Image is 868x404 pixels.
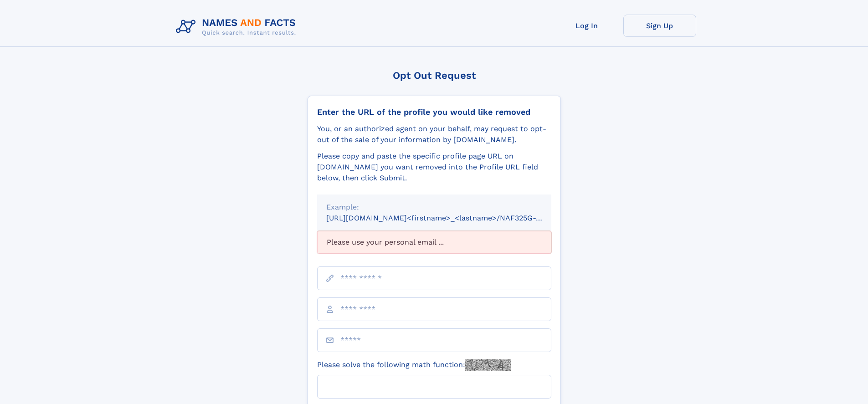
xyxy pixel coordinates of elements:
div: Example: [326,202,542,213]
div: Enter the URL of the profile you would like removed [317,107,551,117]
label: Please solve the following math function: [317,359,511,371]
small: [URL][DOMAIN_NAME]<firstname>_<lastname>/NAF325G-xxxxxxxx [326,214,569,222]
div: You, or an authorized agent on your behalf, may request to opt-out of the sale of your informatio... [317,123,551,145]
a: Sign Up [623,15,696,37]
a: Log In [550,15,623,37]
div: Please copy and paste the specific profile page URL on [DOMAIN_NAME] you want removed into the Pr... [317,151,551,184]
div: Opt Out Request [308,70,561,81]
img: Logo Names and Facts [172,15,303,39]
div: Please use your personal email ... [317,231,551,254]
